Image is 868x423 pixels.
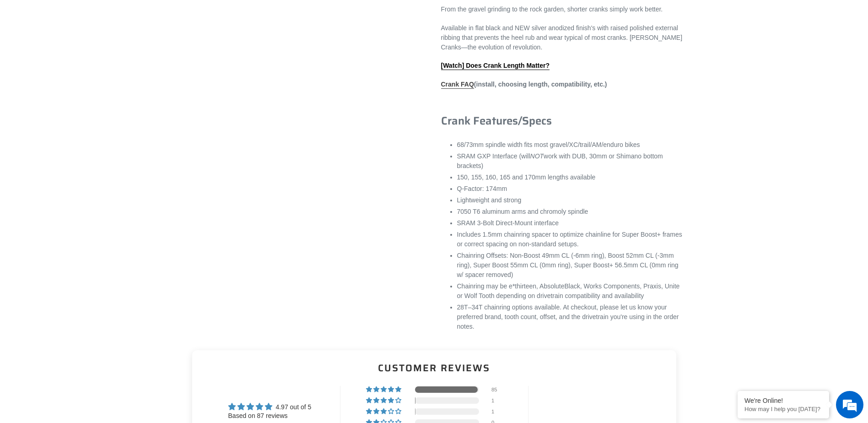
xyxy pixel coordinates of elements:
li: SRAM 3-Bolt Direct-Mount interface [457,218,684,228]
div: Chat with us now [61,51,167,63]
li: Lightweight and strong [457,195,684,205]
strong: (install, choosing length, compatibility, etc.) [441,81,607,89]
a: [Watch] Does Crank Length Matter? [441,62,550,70]
p: Available in flat black and NEW silver anodized finish's with raised polished external ribbing th... [441,23,684,52]
em: NOT [530,152,544,160]
div: 1 [491,408,502,415]
li: 150, 155, 160, 165 and 170mm lengths available [457,173,684,182]
div: 1% (1) reviews with 3 star rating [366,408,403,415]
div: Minimize live chat window [150,5,172,27]
li: Chainring may be e*thirteen, AbsoluteBlack, Works Components, Praxis, Unite or Wolf Tooth dependi... [457,282,684,301]
li: SRAM GXP Interface (will work with DUB, 30mm or Shimano bottom brackets) [457,152,684,171]
li: Chainring Offsets: Non-Boost 49mm CL (-6mm ring), Boost 52mm CL (-3mm ring), Super Boost 55mm CL ... [457,251,684,280]
div: 85 [491,386,502,393]
span: 4.97 out of 5 [275,403,311,411]
textarea: Type your message and hit 'Enter' [5,250,174,282]
h2: Customer Reviews [199,361,669,374]
div: Navigation go back [10,50,24,64]
div: Based on 87 reviews [228,412,312,421]
p: How may I help you today? [744,406,822,412]
h3: Crank Features/Specs [441,114,684,128]
div: 98% (85) reviews with 5 star rating [366,386,403,393]
li: Q-Factor: 174mm [457,184,684,194]
p: From the gravel grinding to the rock garden, shorter cranks simply work better. [441,5,684,14]
div: 1% (1) reviews with 4 star rating [366,397,403,404]
div: We're Online! [744,397,822,404]
div: 1 [491,397,502,404]
img: d_696896380_company_1647369064580_696896380 [29,46,52,69]
li: 7050 T6 aluminum arms and chromoly spindle [457,207,684,217]
a: Crank FAQ [441,81,474,89]
li: Includes 1.5mm chainring spacer to optimize chainline for Super Boost+ frames or correct spacing ... [457,230,684,249]
li: 28T–34T chainring options available. At checkout, please let us know your preferred brand, tooth ... [457,303,684,331]
div: Average rating is 4.97 stars [228,401,312,412]
li: 68/73mm spindle width fits most gravel/XC/trail/AM/enduro bikes [457,140,684,150]
span: We're online! [53,115,126,208]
